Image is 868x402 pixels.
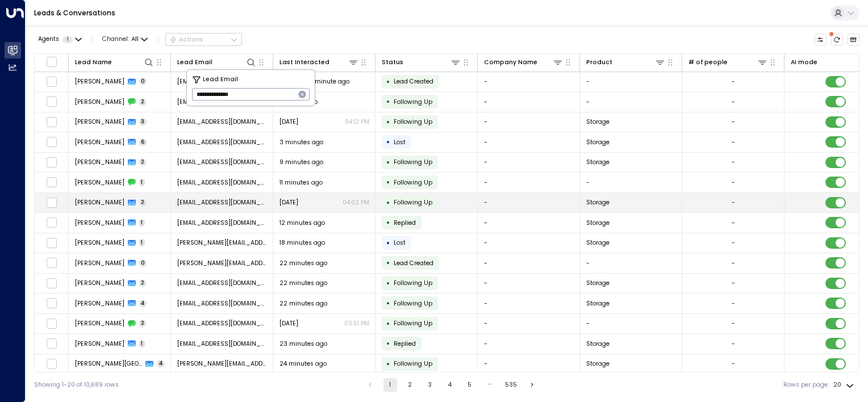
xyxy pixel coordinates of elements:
button: Channel:All [99,33,151,45]
div: Lead Name [75,57,112,68]
span: There are new threads available. Refresh the grid to view the latest updates. [831,33,844,46]
span: Storage [586,198,610,207]
span: Mustafo Akhmedov [75,319,124,328]
span: dianerutter2004@yahoo.co.uk [177,219,267,227]
td: - [478,253,580,273]
span: Sep 01, 2025 [279,118,298,126]
span: Toggle select row [46,157,57,167]
button: Go to page 4 [443,378,457,392]
span: Joley Richards [75,238,124,247]
span: Storage [586,219,610,227]
span: 6 [139,139,147,146]
div: - [732,340,735,348]
span: Emily Walker [75,158,124,166]
span: Lost [394,138,406,146]
span: Lead Created [394,77,433,86]
div: Product [586,57,666,68]
span: Toggle select row [46,258,57,269]
td: - [478,112,580,132]
div: Company Name [484,57,537,68]
span: 1 [139,239,145,246]
span: youwillnever86@gmail.com [177,158,267,166]
td: - [478,354,580,374]
span: All [131,36,139,43]
div: - [732,299,735,308]
span: Toggle select row [46,197,57,208]
td: - [478,294,580,313]
span: 22 minutes ago [279,279,327,287]
td: - [478,193,580,213]
span: 2 [139,98,147,106]
span: Louise Jarvis [75,198,124,207]
span: joley-richards@outlook.co.uk [177,238,267,247]
td: - [478,314,580,334]
span: 3 minutes ago [279,138,323,146]
div: - [732,219,735,227]
span: joley-richards@outlook.co.uk [177,259,267,267]
div: • [386,336,390,351]
span: premkumar269@googlemail.com [177,340,267,348]
span: 2 [139,279,147,287]
span: Following Up [394,359,432,368]
span: Prem Sagar [75,340,124,348]
div: Product [586,57,612,68]
td: - [478,213,580,233]
button: Go to page 2 [403,378,417,392]
span: 11 minutes ago [279,178,323,187]
span: tanyangrace@icloud.com [177,279,267,287]
span: 2 [139,199,147,206]
td: - [478,274,580,294]
button: Archived Leads [848,33,860,46]
span: Storage [586,359,610,368]
span: 0 [139,259,147,267]
div: • [386,215,390,230]
span: Toggle select row [46,358,57,369]
nav: pagination navigation [363,378,540,392]
label: Rows per page: [783,380,829,390]
span: Following Up [394,319,432,328]
td: - [580,72,682,92]
span: Louise Jarvis [75,178,124,187]
a: Leads & Conversations [34,8,115,18]
span: Aug 31, 2025 [279,319,298,328]
div: - [732,77,735,86]
span: Toggle select row [46,116,57,127]
span: 22 minutes ago [279,299,327,308]
div: • [386,256,390,270]
span: Following Up [394,279,432,287]
td: - [478,173,580,192]
span: 22 minutes ago [279,259,327,267]
span: Hui Grace [75,279,124,287]
button: Go to page 5 [463,378,477,392]
span: Joley Richards [75,259,124,267]
span: Storage [586,279,610,287]
button: page 1 [383,378,397,392]
span: 3 [139,118,147,125]
p: 03:51 PM [344,319,369,328]
span: Mustafo Akhmedov [75,299,124,308]
div: • [386,155,390,170]
span: 2 [139,158,147,166]
span: oadedwards@gmail.com [177,138,267,146]
button: Go to page 3 [423,378,437,392]
div: - [732,178,735,187]
span: 1 [139,179,145,186]
div: • [386,94,390,109]
span: Following Up [394,98,432,106]
div: Lead Email [177,57,257,68]
span: Toggle select row [46,298,57,309]
span: Toggle select row [46,237,57,248]
span: 4 [157,360,165,367]
span: Toggle select row [46,278,57,288]
span: louisejarvis723@gmail.com [177,198,267,207]
td: - [580,92,682,112]
span: 4 [139,300,147,307]
span: Toggle select row [46,76,57,87]
div: - [732,319,735,328]
div: - [732,138,735,146]
div: 20 [833,378,856,392]
div: • [386,316,390,331]
span: Storage [586,299,610,308]
span: Toggle select all [46,56,57,67]
td: - [580,173,682,192]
